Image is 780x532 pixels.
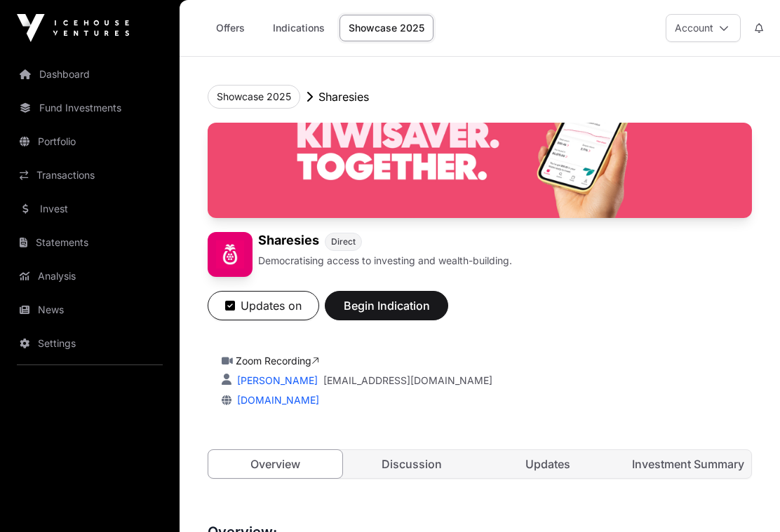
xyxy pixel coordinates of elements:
a: Overview [208,449,343,479]
a: Transactions [11,160,168,191]
a: Updates [481,450,615,478]
a: Statements [11,227,168,258]
a: Showcase 2025 [339,15,433,41]
a: Portfolio [11,126,168,157]
a: Offers [202,15,258,41]
h1: Sharesies [258,232,319,251]
a: Dashboard [11,59,168,90]
a: Fund Investments [11,93,168,123]
a: Settings [11,328,168,359]
iframe: Chat Widget [710,465,780,532]
span: Begin Indication [342,297,431,314]
img: Sharesies [208,232,253,277]
button: Account [666,14,741,42]
a: Begin Indication [325,305,448,319]
p: Sharesies [318,88,369,105]
img: Sharesies [208,123,752,218]
a: [DOMAIN_NAME] [231,394,319,406]
nav: Tabs [208,450,751,478]
a: Discussion [345,450,479,478]
a: [EMAIL_ADDRESS][DOMAIN_NAME] [323,374,492,388]
a: News [11,294,168,325]
a: Investment Summary [618,450,752,478]
p: Democratising access to investing and wealth-building. [258,254,512,268]
button: Begin Indication [325,291,448,320]
a: Zoom Recording [236,355,319,367]
a: Invest [11,193,168,224]
a: Indications [264,15,334,41]
a: Analysis [11,261,168,292]
span: Direct [331,236,356,247]
button: Updates on [208,291,319,320]
a: [PERSON_NAME] [234,374,318,386]
button: Showcase 2025 [208,85,300,109]
img: Icehouse Ventures Logo [17,14,129,42]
